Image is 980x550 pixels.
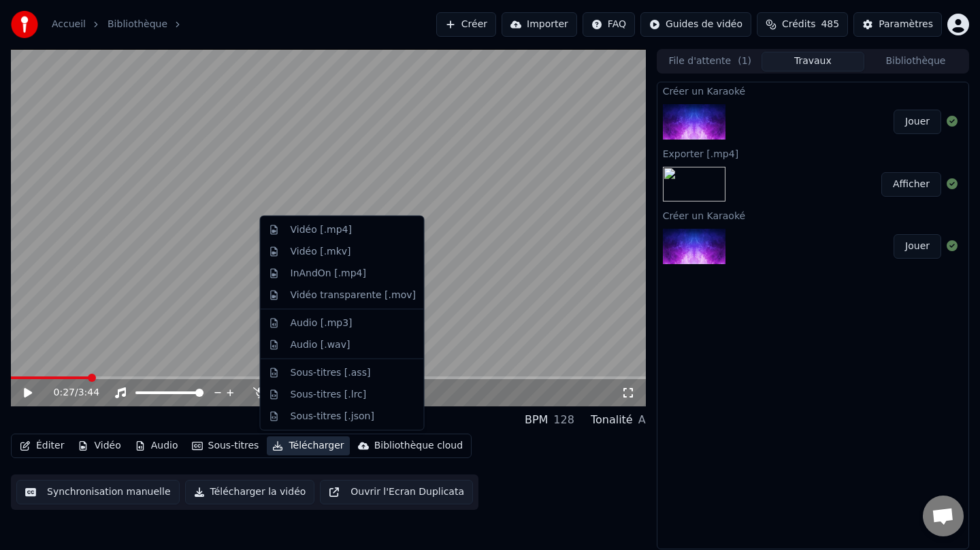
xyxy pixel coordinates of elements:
[757,12,848,37] button: Crédits485
[374,439,463,453] div: Bibliothèque cloud
[185,480,315,504] button: Télécharger la vidéo
[52,18,189,31] nav: breadcrumb
[657,207,968,223] div: Créer un Karaoké
[267,436,349,455] button: Télécharger
[78,386,99,400] span: 3:44
[762,52,864,71] button: Travaux
[640,12,751,37] button: Guides de vidéo
[291,338,350,351] div: Audio [.wav]
[291,244,351,258] div: Vidéo [.mkv]
[186,436,265,455] button: Sous-titres
[291,409,374,423] div: Sous-titres [.json]
[583,12,635,37] button: FAQ
[72,436,126,455] button: Vidéo
[738,54,751,68] span: ( 1 )
[14,436,69,455] button: Éditer
[923,496,964,536] a: Ouvrir le chat
[525,412,548,428] div: BPM
[54,386,75,400] span: 0:27
[553,412,574,428] div: 128
[320,480,473,504] button: Ouvrir l'Ecran Duplicata
[821,18,839,31] span: 485
[782,18,815,31] span: Crédits
[291,316,353,329] div: Audio [.mp3]
[291,266,367,280] div: InAndOn [.mp4]
[52,18,86,31] a: Accueil
[657,145,968,161] div: Exporter [.mp4]
[591,412,633,428] div: Tonalité
[291,223,352,237] div: Vidéo [.mp4]
[502,12,577,37] button: Importer
[129,436,184,455] button: Audio
[638,412,646,428] div: A
[54,386,86,400] div: /
[108,18,167,31] a: Bibliothèque
[291,387,367,401] div: Sous-titres [.lrc]
[436,12,496,37] button: Créer
[657,82,968,99] div: Créer un Karaoké
[659,52,762,71] button: File d'attente
[291,288,416,302] div: Vidéo transparente [.mov]
[11,11,38,38] img: youka
[291,366,371,379] div: Sous-titres [.ass]
[894,234,941,259] button: Jouer
[853,12,942,37] button: Paramètres
[894,110,941,134] button: Jouer
[881,172,941,197] button: Afficher
[16,480,180,504] button: Synchronisation manuelle
[864,52,967,71] button: Bibliothèque
[879,18,933,31] div: Paramètres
